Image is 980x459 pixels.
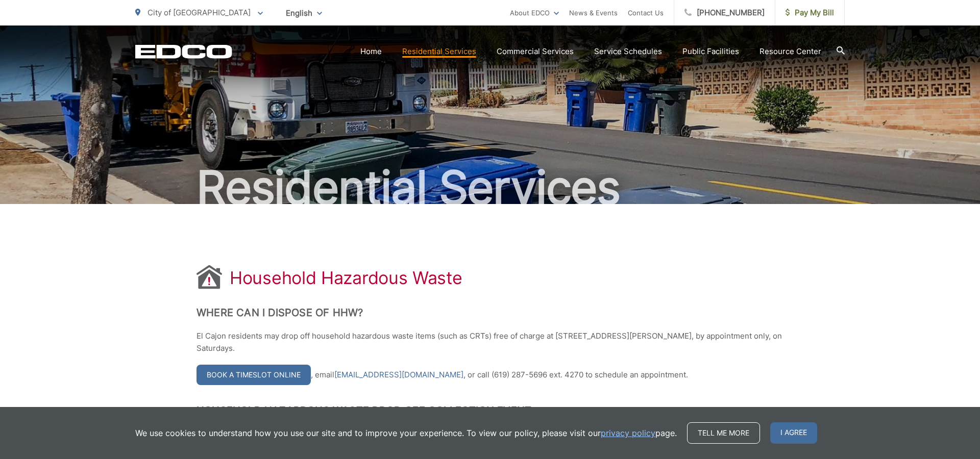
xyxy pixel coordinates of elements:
p: We use cookies to understand how you use our site and to improve your experience. To view our pol... [135,427,677,439]
span: English [278,4,330,22]
span: I agree [770,422,817,444]
a: Home [360,45,382,58]
h2: Residential Services [135,162,845,213]
p: El Cajon residents may drop off household hazardous waste items (such as CRTs) free of charge at ... [197,330,783,354]
a: privacy policy [601,427,655,439]
a: [EMAIL_ADDRESS][DOMAIN_NAME] [334,369,463,381]
a: Service Schedules [594,45,662,58]
span: Pay My Bill [786,7,834,19]
a: Resource Center [759,45,821,58]
span: City of [GEOGRAPHIC_DATA] [148,8,251,17]
a: Tell me more [687,422,760,444]
a: Public Facilities [682,45,739,58]
h2: Household Hazardous Waste Drop-Off Collection Event [197,404,783,417]
a: News & Events [569,7,618,19]
a: Residential Services [402,45,476,58]
a: Contact Us [628,7,664,19]
a: Book a Timeslot Online [197,365,311,385]
h2: Where Can I Dispose of HHW? [197,307,783,319]
h1: Household Hazardous Waste [230,268,462,288]
p: , email , or call (619) 287-5696 ext. 4270 to schedule an appointment. [197,365,783,385]
a: About EDCO [510,7,559,19]
a: EDCD logo. Return to the homepage. [135,44,232,59]
a: Commercial Services [497,45,574,58]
